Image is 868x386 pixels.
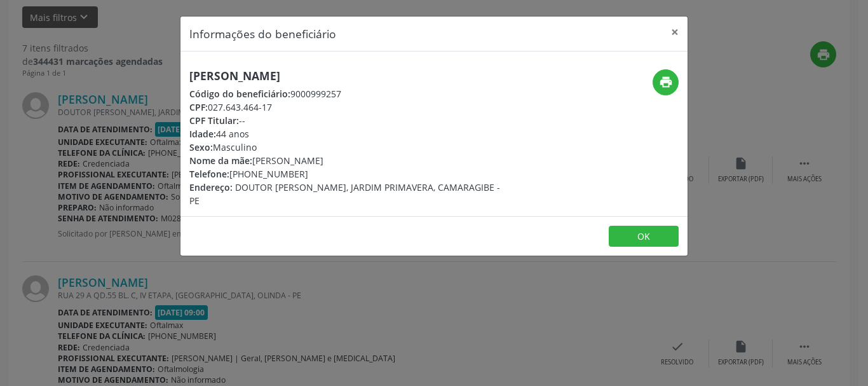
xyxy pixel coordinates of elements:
span: DOUTOR [PERSON_NAME], JARDIM PRIMAVERA, CAMARAGIBE - PE [189,181,500,207]
span: CPF: [189,101,208,113]
div: [PHONE_NUMBER] [189,167,510,181]
div: 9000999257 [189,87,510,100]
h5: Informações do beneficiário [189,25,336,42]
span: Nome da mãe: [189,155,252,167]
span: Código do beneficiário: [189,88,290,100]
button: OK [609,226,679,247]
div: 027.643.464-17 [189,100,510,114]
span: Idade: [189,128,216,140]
div: [PERSON_NAME] [189,154,510,167]
h5: [PERSON_NAME] [189,69,510,83]
div: -- [189,114,510,127]
button: Close [662,17,688,48]
span: Sexo: [189,141,213,153]
div: Masculino [189,141,510,154]
span: Endereço: [189,181,233,193]
i: print [659,75,673,89]
span: CPF Titular: [189,114,239,127]
span: Telefone: [189,168,229,180]
button: print [653,69,679,95]
div: 44 anos [189,127,510,141]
